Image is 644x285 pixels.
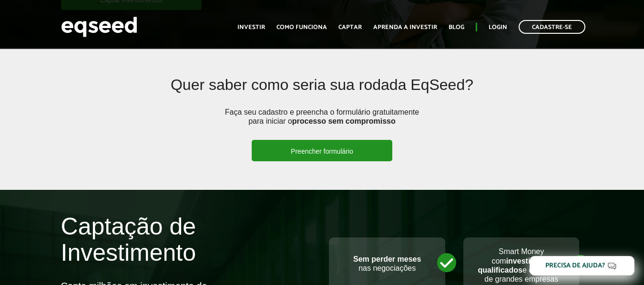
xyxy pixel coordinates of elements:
[373,24,437,30] a: Aprenda a investir
[61,214,315,280] h2: Captação de Investimento
[338,24,362,30] a: Captar
[222,108,422,140] p: Faça seu cadastro e preencha o formulário gratuitamente para iniciar o
[478,257,551,274] strong: investidores qualificados
[276,24,327,30] a: Como funciona
[353,255,421,263] strong: Sem perder meses
[519,20,585,34] a: Cadastre-se
[61,14,137,39] img: EqSeed
[292,117,396,125] strong: processo sem compromisso
[114,77,530,108] h2: Quer saber como seria sua rodada EqSeed?
[252,140,392,161] a: Preencher formulário
[449,24,464,30] a: Blog
[338,255,435,273] p: nas negociações
[489,24,507,30] a: Login
[473,247,570,284] p: Smart Money com e executivos de grandes empresas
[237,24,265,30] a: Investir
